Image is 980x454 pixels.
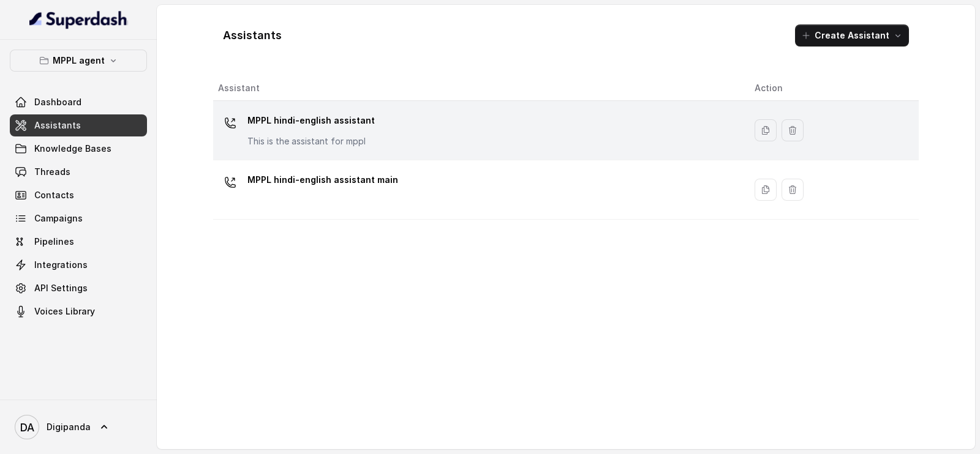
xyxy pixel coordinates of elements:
[10,138,147,160] a: Knowledge Bases
[10,254,147,276] a: Integrations
[34,189,74,201] span: Contacts
[10,231,147,253] a: Pipelines
[247,135,375,147] p: This is the assistant for mppl
[10,50,147,72] button: MPPL agent
[213,76,745,101] th: Assistant
[247,111,375,130] p: MPPL hindi-english assistant
[34,282,88,294] span: API Settings
[10,161,147,183] a: Threads
[20,421,34,434] text: DA
[34,305,95,318] span: Voices Library
[34,236,74,248] span: Pipelines
[47,421,91,433] span: Digipanda
[10,300,147,322] a: Voices Library
[34,259,88,271] span: Integrations
[34,119,81,132] span: Assistants
[795,24,909,47] button: Create Assistant
[10,410,147,444] a: Digipanda
[10,207,147,229] a: Campaigns
[53,53,105,68] p: MPPL agent
[34,166,70,178] span: Threads
[29,10,128,29] img: light.svg
[34,143,111,155] span: Knowledge Bases
[223,26,282,45] h1: Assistants
[745,76,919,101] th: Action
[34,212,83,225] span: Campaigns
[10,184,147,206] a: Contacts
[10,277,147,299] a: API Settings
[10,114,147,136] a: Assistants
[34,96,81,108] span: Dashboard
[247,170,398,190] p: MPPL hindi-english assistant main
[10,91,147,113] a: Dashboard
